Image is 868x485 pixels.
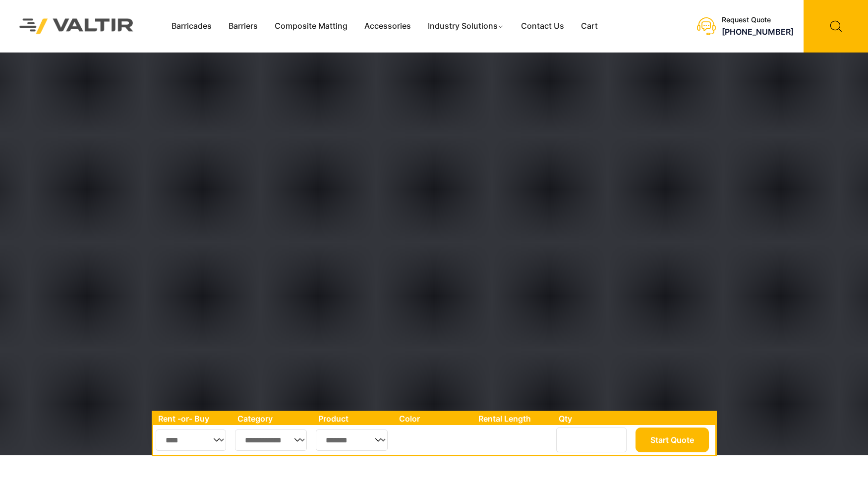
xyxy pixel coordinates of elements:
th: Rental Length [473,412,554,425]
a: Barricades [163,19,220,34]
a: Composite Matting [266,19,356,34]
th: Category [232,412,314,425]
th: Color [394,412,474,425]
th: Rent -or- Buy [153,412,232,425]
a: Cart [573,19,606,34]
a: Industry Solutions [419,19,513,34]
th: Qty [554,412,633,425]
div: Request Quote [722,16,794,24]
img: Valtir Rentals [7,6,146,46]
a: [PHONE_NUMBER] [722,27,794,37]
th: Product [313,412,394,425]
a: Accessories [356,19,419,34]
a: Contact Us [513,19,573,34]
a: Barriers [220,19,266,34]
button: Start Quote [636,428,709,452]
